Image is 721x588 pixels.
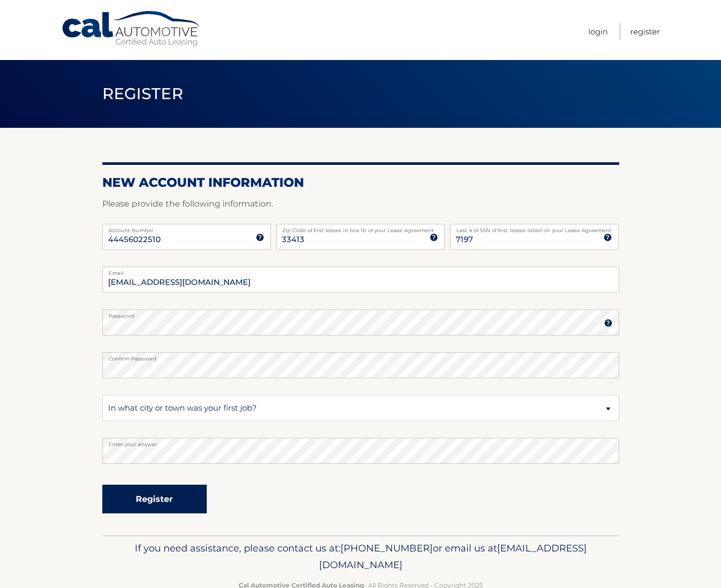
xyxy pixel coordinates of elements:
label: Confirm Password [102,352,619,361]
input: SSN or EIN (last 4 digits only) [450,224,619,250]
span: [PHONE_NUMBER] [340,542,433,554]
p: If you need assistance, please contact us at: or email us at [109,540,612,573]
label: Zip Code of first lessee in box 1b of your Lease Agreement [276,224,445,232]
input: Zip Code [276,224,445,250]
label: Last 4 of SSN of first lessee listed on your Lease Agreement [450,224,619,232]
input: Account Number [102,224,271,250]
label: Enter your answer [102,438,619,446]
img: tooltip.svg [604,233,612,242]
a: Login [588,23,608,40]
p: Please provide the following information. [102,197,619,211]
img: tooltip.svg [430,233,438,242]
label: Account Number [102,224,271,232]
label: Email [102,267,619,275]
a: Register [630,23,660,40]
span: [EMAIL_ADDRESS][DOMAIN_NAME] [319,542,587,571]
button: Register [102,485,207,513]
a: Cal Automotive [61,10,202,47]
img: tooltip.svg [256,233,264,242]
h2: New Account Information [102,175,619,190]
img: tooltip.svg [604,319,612,327]
label: Password [102,309,619,318]
input: Email [102,267,619,293]
span: Register [102,84,184,103]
